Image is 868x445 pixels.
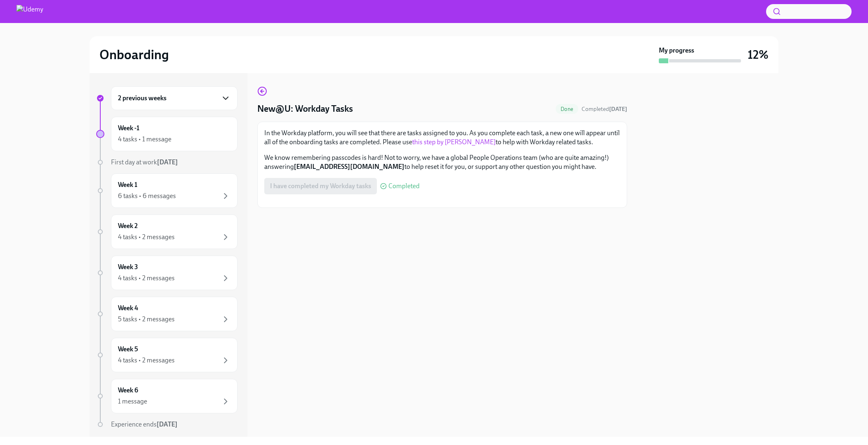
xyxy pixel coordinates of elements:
[96,256,238,290] a: Week 34 tasks • 2 messages
[111,86,238,110] div: 2 previous weeks
[118,345,138,354] h6: Week 5
[111,158,178,166] span: First day at work
[264,153,620,171] p: We know remembering passcodes is hard! Not to worry, we have a global People Operations team (who...
[16,5,43,18] img: Udemy
[118,304,138,313] h6: Week 4
[412,138,496,146] a: this step by [PERSON_NAME]
[294,163,404,171] strong: [EMAIL_ADDRESS][DOMAIN_NAME]
[157,158,178,166] strong: [DATE]
[257,103,353,115] h4: New@U: Workday Tasks
[582,105,627,113] span: September 29th, 2025 14:21
[96,297,238,331] a: Week 45 tasks • 2 messages
[118,191,176,201] div: 6 tasks • 6 messages
[118,386,138,395] h6: Week 6
[118,263,138,272] h6: Week 3
[556,106,578,112] span: Done
[118,94,166,103] h6: 2 previous weeks
[118,124,139,133] h6: Week -1
[118,233,175,242] div: 4 tasks • 2 messages
[118,356,175,365] div: 4 tasks • 2 messages
[96,158,238,167] a: First day at work[DATE]
[118,274,175,283] div: 4 tasks • 2 messages
[157,420,178,428] strong: [DATE]
[96,379,238,413] a: Week 61 message
[118,315,175,324] div: 5 tasks • 2 messages
[96,117,238,151] a: Week -14 tasks • 1 message
[96,214,238,249] a: Week 24 tasks • 2 messages
[748,47,769,62] h3: 12%
[118,397,147,406] div: 1 message
[264,129,620,147] p: In the Workday platform, you will see that there are tasks assigned to you. As you complete each ...
[609,106,627,113] strong: [DATE]
[582,106,627,113] span: Completed
[118,180,137,189] h6: Week 1
[96,173,238,208] a: Week 16 tasks • 6 messages
[99,46,169,63] h2: Onboarding
[388,183,420,189] span: Completed
[111,420,178,428] span: Experience ends
[659,46,694,55] strong: My progress
[96,338,238,372] a: Week 54 tasks • 2 messages
[118,135,171,144] div: 4 tasks • 1 message
[118,221,138,231] h6: Week 2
